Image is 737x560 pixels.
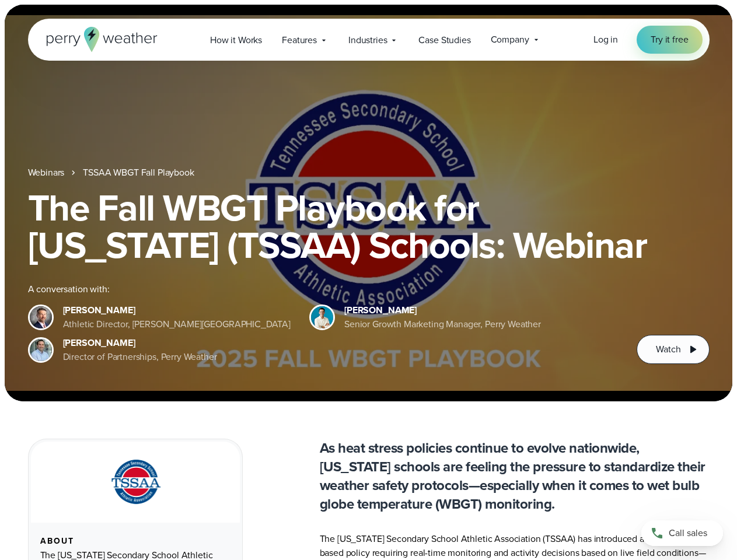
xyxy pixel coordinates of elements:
[200,28,272,52] a: How it Works
[282,33,317,47] span: Features
[320,439,710,513] p: As heat stress policies continue to evolve nationwide, [US_STATE] schools are feeling the pressur...
[656,342,680,356] span: Watch
[311,306,333,328] img: Spencer Patton, Perry Weather
[348,33,387,47] span: Industries
[63,317,291,331] div: Athletic Director, [PERSON_NAME][GEOGRAPHIC_DATA]
[30,339,52,361] img: Jeff Wood
[28,189,710,264] h1: The Fall WBGT Playbook for [US_STATE] (TSSAA) Schools: Webinar
[637,26,702,54] a: Try it free
[28,166,65,180] a: Webinars
[669,526,707,540] span: Call sales
[344,317,541,331] div: Senior Growth Marketing Manager, Perry Weather
[593,33,618,47] a: Log in
[210,33,262,47] span: How it Works
[651,33,688,47] span: Try it free
[30,306,52,328] img: Brian Wyatt
[418,33,470,47] span: Case Studies
[491,33,529,47] span: Company
[344,303,541,317] div: [PERSON_NAME]
[63,303,291,317] div: [PERSON_NAME]
[28,282,619,296] div: A conversation with:
[593,33,618,46] span: Log in
[40,537,230,546] div: About
[63,336,217,350] div: [PERSON_NAME]
[408,28,480,52] a: Case Studies
[28,166,710,180] nav: Breadcrumb
[641,520,723,546] a: Call sales
[63,350,217,364] div: Director of Partnerships, Perry Weather
[96,456,174,509] img: TSSAA-Tennessee-Secondary-School-Athletic-Association.svg
[637,335,709,364] button: Watch
[83,166,194,180] a: TSSAA WBGT Fall Playbook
